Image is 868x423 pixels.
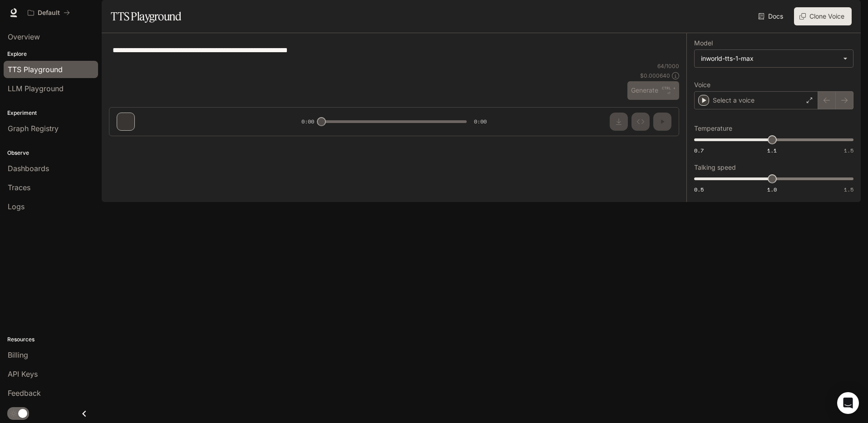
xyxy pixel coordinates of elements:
span: 1.5 [844,147,853,154]
p: Select a voice [713,96,755,105]
p: Voice [694,82,710,88]
h1: TTS Playground [111,7,181,25]
span: 0.7 [694,147,704,154]
p: $ 0.000640 [640,72,670,79]
div: inworld-tts-1-max [695,50,853,67]
span: 1.5 [844,186,853,193]
span: 1.0 [767,186,777,193]
p: 64 / 1000 [657,62,679,70]
div: inworld-tts-1-max [701,54,838,63]
p: Default [38,9,60,17]
p: Model [694,40,713,46]
div: Open Intercom Messenger [837,392,859,414]
span: 1.1 [767,147,777,154]
p: Temperature [694,125,732,132]
a: Docs [756,7,787,25]
button: Clone Voice [794,7,852,25]
span: 0.5 [694,186,704,193]
p: Talking speed [694,164,736,171]
button: All workspaces [24,4,74,22]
